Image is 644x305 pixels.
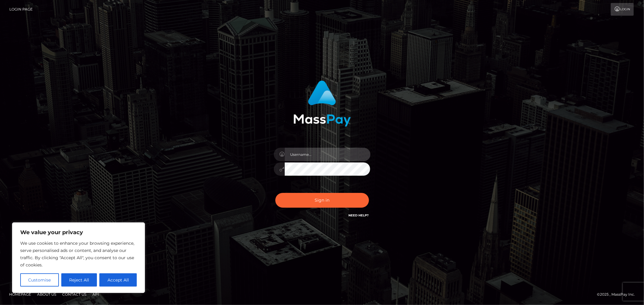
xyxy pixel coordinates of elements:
a: API [90,290,101,299]
button: Sign in [275,193,369,208]
a: About Us [35,290,59,299]
p: We value your privacy [20,229,137,236]
button: Accept All [99,273,137,287]
p: We use cookies to enhance your browsing experience, serve personalised ads or content, and analys... [20,240,137,269]
div: © 2025 , MassPay Inc. [597,291,639,298]
a: Contact Us [60,290,89,299]
button: Customise [20,273,59,287]
button: Reject All [61,273,97,287]
a: Need Help? [349,213,369,217]
div: We value your privacy [12,222,145,293]
a: Login [611,3,634,16]
a: Login Page [9,3,33,16]
a: Homepage [7,290,34,299]
input: Username... [285,148,370,161]
img: MassPay Login [293,80,351,127]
